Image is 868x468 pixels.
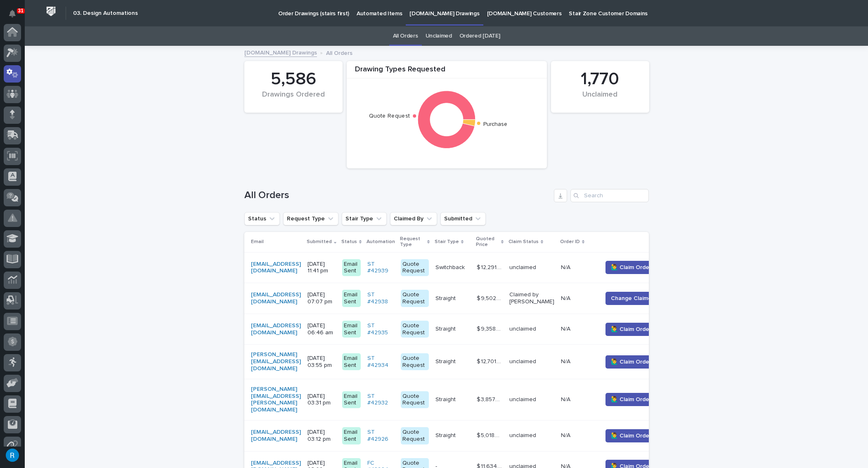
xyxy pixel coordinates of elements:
[367,429,394,443] a: ST #42926
[367,322,394,336] a: ST #42935
[477,430,504,439] p: $ 5,018.00
[244,314,673,345] tr: [EMAIL_ADDRESS][DOMAIN_NAME] [DATE] 06:46 amEmail SentST #42935 Quote RequestStraightStraight $ 9...
[307,393,336,407] p: [DATE] 03:31 pm
[401,353,429,371] div: Quote Request
[477,293,504,302] p: $ 9,502.00
[477,357,504,365] p: $ 12,701.00
[509,358,554,365] p: unclaimed
[565,69,635,90] div: 1,770
[244,345,673,379] tr: [PERSON_NAME][EMAIL_ADDRESS][DOMAIN_NAME] [DATE] 03:55 pmEmail SentST #42934 Quote RequestStraigh...
[459,26,500,46] a: Ordered [DATE]
[611,263,651,272] span: 🙋‍♂️ Claim Order
[251,386,301,414] a: [PERSON_NAME][EMAIL_ADDRESS][PERSON_NAME][DOMAIN_NAME]
[307,261,336,275] p: [DATE] 11:41 pm
[611,325,651,333] span: 🙋‍♂️ Claim Order
[570,189,649,202] input: Search
[435,324,457,333] p: Straight
[509,326,554,333] p: unclaimed
[605,429,657,442] button: 🙋‍♂️ Claim Order
[307,237,332,246] p: Submitted
[435,237,459,246] p: Stair Type
[244,379,673,420] tr: [PERSON_NAME][EMAIL_ADDRESS][PERSON_NAME][DOMAIN_NAME] [DATE] 03:31 pmEmail SentST #42932 Quote R...
[342,427,361,444] div: Email Sent
[477,262,504,271] p: $ 12,291.00
[367,355,394,369] a: ST #42934
[347,65,547,79] div: Drawing Types Requested
[342,321,361,338] div: Email Sent
[18,8,24,14] p: 31
[244,252,673,283] tr: [EMAIL_ADDRESS][DOMAIN_NAME] [DATE] 11:41 pmEmail SentST #42939 Quote RequestSwitchbackSwitchback...
[367,237,395,246] p: Automation
[561,430,572,439] p: N/A
[400,234,425,250] p: Request Type
[4,5,21,22] button: Notifications
[561,357,572,365] p: N/A
[560,237,580,246] p: Order ID
[483,122,508,128] text: Purchase
[605,323,657,336] button: 🙋‍♂️ Claim Order
[367,393,394,407] a: ST #42932
[611,294,654,303] span: Change Claimer
[605,393,657,406] button: 🙋‍♂️ Claim Order
[561,395,572,403] p: N/A
[401,427,429,444] div: Quote Request
[73,10,138,17] h2: 03. Design Automations
[426,26,452,46] a: Unclaimed
[367,291,394,305] a: ST #42938
[435,357,457,365] p: Straight
[258,69,329,90] div: 5,586
[611,432,651,440] span: 🙋‍♂️ Claim Order
[43,4,59,19] img: Workspace Logo
[509,396,554,403] p: unclaimed
[342,290,361,307] div: Email Sent
[307,322,336,336] p: [DATE] 06:46 am
[342,353,361,371] div: Email Sent
[611,358,651,366] span: 🙋‍♂️ Claim Order
[307,291,336,305] p: [DATE] 07:07 pm
[393,26,418,46] a: All Orders
[561,324,572,333] p: N/A
[435,262,466,271] p: Switchback
[244,420,673,451] tr: [EMAIL_ADDRESS][DOMAIN_NAME] [DATE] 03:12 pmEmail SentST #42926 Quote RequestStraightStraight $ 5...
[561,262,572,271] p: N/A
[440,212,486,225] button: Submitted
[10,10,21,23] div: Notifications31
[477,395,504,403] p: $ 3,857.00
[561,293,572,302] p: N/A
[244,283,673,314] tr: [EMAIL_ADDRESS][DOMAIN_NAME] [DATE] 07:07 pmEmail SentST #42938 Quote RequestStraightStraight $ 9...
[251,237,264,246] p: Email
[509,291,554,305] p: Claimed by [PERSON_NAME]
[435,430,457,439] p: Straight
[244,212,280,225] button: Status
[342,391,361,409] div: Email Sent
[509,237,539,246] p: Claim Status
[244,47,317,57] a: [DOMAIN_NAME] Drawings
[251,261,301,275] a: [EMAIL_ADDRESS][DOMAIN_NAME]
[401,391,429,409] div: Quote Request
[342,259,361,277] div: Email Sent
[401,259,429,277] div: Quote Request
[341,237,357,246] p: Status
[307,355,336,369] p: [DATE] 03:55 pm
[367,261,394,275] a: ST #42939
[342,212,387,225] button: Stair Type
[605,355,657,369] button: 🙋‍♂️ Claim Order
[401,290,429,307] div: Quote Request
[509,264,554,271] p: unclaimed
[476,234,499,250] p: Quoted Price
[251,351,301,372] a: [PERSON_NAME][EMAIL_ADDRESS][DOMAIN_NAME]
[369,113,410,119] text: Quote Request
[565,90,635,108] div: Unclaimed
[244,189,551,201] h1: All Orders
[477,324,504,333] p: $ 9,358.00
[435,293,457,302] p: Straight
[401,321,429,338] div: Quote Request
[4,447,21,464] button: users-avatar
[307,429,336,443] p: [DATE] 03:12 pm
[605,292,659,305] button: Change Claimer
[251,291,301,305] a: [EMAIL_ADDRESS][DOMAIN_NAME]
[251,322,301,336] a: [EMAIL_ADDRESS][DOMAIN_NAME]
[509,432,554,439] p: unclaimed
[258,90,329,108] div: Drawings Ordered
